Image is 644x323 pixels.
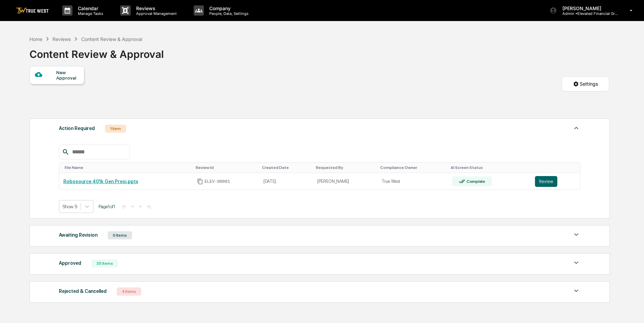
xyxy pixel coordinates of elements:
[108,231,132,239] div: 0 Items
[105,125,126,133] div: 1 Item
[145,203,152,209] button: >|
[562,77,609,91] button: Settings
[572,259,580,267] img: caret
[121,203,128,209] button: |<
[91,259,118,267] div: 35 Items
[536,165,577,170] div: Toggle SortBy
[81,36,142,42] div: Content Review & Approval
[196,165,257,170] div: Toggle SortBy
[72,5,107,11] p: Calendar
[465,179,485,184] div: Complete
[451,165,528,170] div: Toggle SortBy
[59,231,98,239] div: Awaiting Revision
[313,173,378,190] td: [PERSON_NAME]
[572,124,580,132] img: caret
[137,203,144,209] button: >
[99,204,115,209] span: Page 1 of 1
[59,287,107,296] div: Rejected & Cancelled
[535,176,557,187] button: Review
[117,287,141,296] div: 4 Items
[59,124,95,133] div: Action Required
[572,231,580,239] img: caret
[72,11,107,16] p: Manage Tasks
[380,165,445,170] div: Toggle SortBy
[205,179,230,184] span: ELEV-00001
[131,5,180,11] p: Reviews
[16,7,49,14] img: logo
[197,178,203,185] span: Copy Id
[131,11,180,16] p: Approval Management
[204,11,252,16] p: People, Data, Settings
[572,287,580,295] img: caret
[622,301,641,319] iframe: Open customer support
[378,173,448,190] td: True West
[65,165,190,170] div: Toggle SortBy
[129,203,136,209] button: <
[259,173,314,190] td: [DATE]
[557,11,620,16] p: Admin • Elevated Financial Group
[316,165,375,170] div: Toggle SortBy
[63,179,138,184] a: Robosource 401k Gen Presi.pptx
[262,165,311,170] div: Toggle SortBy
[29,43,164,60] div: Content Review & Approval
[204,5,252,11] p: Company
[535,176,576,187] a: Review
[29,36,42,42] div: Home
[59,259,81,267] div: Approved
[56,70,79,81] div: New Approval
[52,36,71,42] div: Reviews
[557,5,620,11] p: [PERSON_NAME]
